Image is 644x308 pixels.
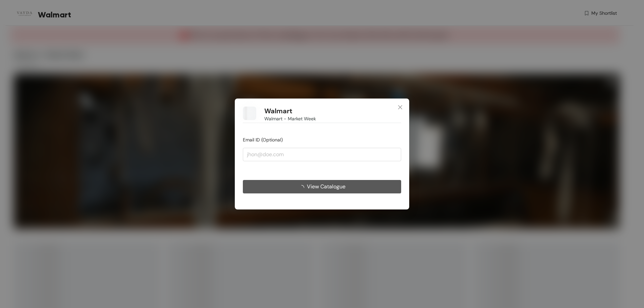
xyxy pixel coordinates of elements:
span: Walmart - Market Week [264,115,316,122]
span: close [397,105,403,110]
button: Close [391,99,409,117]
span: loading [299,185,307,190]
img: Buyer Portal [243,107,256,120]
span: Email ID (Optional) [243,137,283,143]
span: View Catalogue [307,182,345,191]
input: jhon@doe.com [243,148,401,161]
h1: Walmart [264,107,292,115]
button: View Catalogue [243,180,401,193]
